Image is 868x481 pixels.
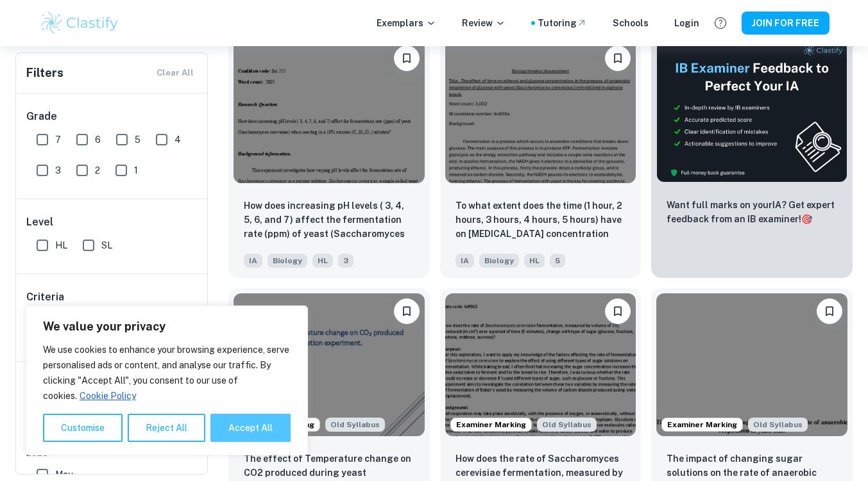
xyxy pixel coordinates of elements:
[656,40,847,183] img: Thumbnail
[662,419,742,430] span: Examiner Marking
[43,414,123,442] button: Customise
[26,109,198,124] h6: Grade
[605,298,631,324] button: Please log in to bookmark exemplars
[524,254,545,268] span: HL
[462,16,506,30] p: Review
[377,16,436,30] p: Exemplars
[174,133,181,147] span: 4
[605,45,631,71] button: Please log in to bookmark exemplars
[55,133,61,147] span: 7
[101,238,112,252] span: SL
[55,163,61,177] span: 3
[325,418,385,432] div: Starting from the May 2025 session, the Biology IA requirements have changed. It's OK to refer to...
[455,254,474,268] span: IA
[455,199,626,242] p: To what extent does the time (1 hour, 2 hours, 3 hours, 4 hours, 5 hours) have on ethanol concent...
[26,289,64,305] h6: Criteria
[234,40,425,183] img: Biology IA example thumbnail: How does increasing pH levels ( 3, 4, 5,
[801,214,812,224] span: 🎯
[55,238,67,252] span: HL
[656,293,847,436] img: Biology IA example thumbnail: The impact of changing sugar solutions o
[451,419,531,430] span: Examiner Marking
[325,418,385,432] span: Old Syllabus
[268,254,307,268] span: Biology
[79,390,137,402] a: Cookie Policy
[479,254,519,268] span: Biology
[128,414,205,442] button: Reject All
[394,45,420,71] button: Please log in to bookmark exemplars
[312,254,333,268] span: HL
[234,293,425,436] img: Biology IA example thumbnail: The effect of Temperature change on CO2
[338,254,353,268] span: 3
[710,12,731,34] button: Help and Feedback
[43,342,291,404] p: We use cookies to enhance your browsing experience, serve personalised ads or content, and analys...
[228,35,430,278] a: Please log in to bookmark exemplarsHow does increasing pH levels ( 3, 4, 5, 6, and 7) affect the ...
[538,16,587,30] a: Tutoring
[667,198,837,226] p: Want full marks on your IA ? Get expert feedback from an IB examiner!
[537,418,597,432] span: Old Syllabus
[817,298,842,324] button: Please log in to bookmark exemplars
[742,12,830,35] button: JOIN FOR FREE
[748,418,808,432] div: Starting from the May 2025 session, the Biology IA requirements have changed. It's OK to refer to...
[39,10,121,36] img: Clastify logo
[445,293,636,436] img: Biology IA example thumbnail: How does the rate of Saccharomyces cerev
[440,35,642,278] a: Please log in to bookmark exemplarsTo what extent does the time (1 hour, 2 hours, 3 hours, 4 hour...
[550,254,565,268] span: 5
[394,298,420,324] button: Please log in to bookmark exemplars
[26,64,64,82] h6: Filters
[210,414,291,442] button: Accept All
[613,16,649,30] a: Schools
[674,16,699,30] a: Login
[135,133,140,147] span: 5
[244,199,414,242] p: How does increasing pH levels ( 3, 4, 5, 6, and 7) affect the fermentation rate (ppm) of yeast (S...
[43,319,291,334] p: We value your privacy
[26,215,198,230] h6: Level
[134,163,138,177] span: 1
[26,306,308,455] div: We value your privacy
[748,418,808,432] span: Old Syllabus
[95,133,101,147] span: 6
[244,254,262,268] span: IA
[537,418,597,432] div: Starting from the May 2025 session, the Biology IA requirements have changed. It's OK to refer to...
[651,35,853,278] a: ThumbnailWant full marks on yourIA? Get expert feedback from an IB examiner!
[445,40,636,183] img: Biology IA example thumbnail: To what extent does the time (1 hour, 2
[95,163,100,177] span: 2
